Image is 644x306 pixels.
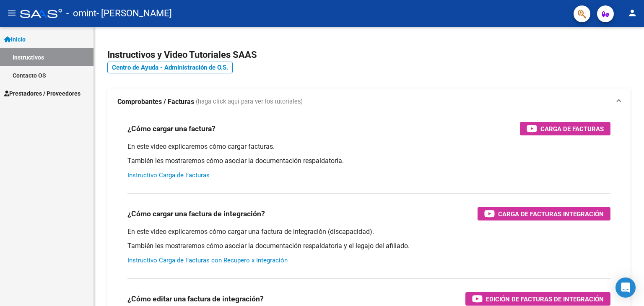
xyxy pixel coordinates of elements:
[66,4,96,23] span: - omint
[465,292,610,306] button: Edición de Facturas de integración
[4,35,26,44] span: Inicio
[127,227,610,236] p: En este video explicaremos cómo cargar una factura de integración (discapacidad).
[107,47,631,63] h2: Instructivos y Video Tutoriales SAAS
[107,88,631,115] mat-expansion-panel-header: Comprobantes / Facturas (haga click aquí para ver los tutoriales)
[486,294,604,304] span: Edición de Facturas de integración
[127,241,610,251] p: También les mostraremos cómo asociar la documentación respaldatoria y el legajo del afiliado.
[107,62,233,73] a: Centro de Ayuda - Administración de O.S.
[127,257,288,264] a: Instructivo Carga de Facturas con Recupero x Integración
[127,293,264,305] h3: ¿Cómo editar una factura de integración?
[117,97,194,106] strong: Comprobantes / Facturas
[127,208,265,220] h3: ¿Cómo cargar una factura de integración?
[627,8,637,18] mat-icon: person
[520,122,610,135] button: Carga de Facturas
[96,4,172,23] span: - [PERSON_NAME]
[615,277,636,298] div: Open Intercom Messenger
[196,97,303,106] span: (haga click aquí para ver los tutoriales)
[127,156,610,166] p: También les mostraremos cómo asociar la documentación respaldatoria.
[7,8,17,18] mat-icon: menu
[478,207,610,220] button: Carga de Facturas Integración
[127,171,210,179] a: Instructivo Carga de Facturas
[4,89,80,98] span: Prestadores / Proveedores
[540,124,604,134] span: Carga de Facturas
[127,142,610,151] p: En este video explicaremos cómo cargar facturas.
[127,123,216,135] h3: ¿Cómo cargar una factura?
[498,209,604,219] span: Carga de Facturas Integración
